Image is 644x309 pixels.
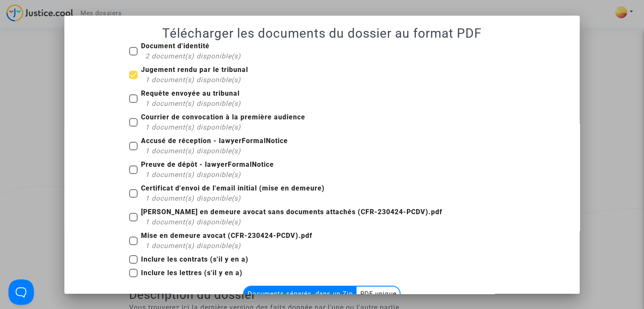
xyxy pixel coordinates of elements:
span: 1 document(s) disponible(s) [145,242,241,250]
span: 1 document(s) disponible(s) [145,147,241,155]
span: 2 document(s) disponible(s) [145,52,241,60]
b: Accusé de réception - lawyerFormalNotice [141,137,288,145]
b: Courrier de convocation à la première audience [141,113,305,121]
b: Inclure les contrats (s'il y en a) [141,255,249,263]
b: [PERSON_NAME] en demeure avocat sans documents attachés (CFR-230424-PCDV).pdf [141,208,442,216]
multi-toggle-item: PDF unique [357,287,400,301]
multi-toggle-item: Documents séparés, dans un Zip [244,287,357,301]
span: 1 document(s) disponible(s) [145,194,241,202]
span: 1 document(s) disponible(s) [145,171,241,179]
iframe: Help Scout Beacon - Open [8,279,34,305]
b: Jugement rendu par le tribunal [141,66,248,74]
span: 1 document(s) disponible(s) [145,123,241,131]
span: 1 document(s) disponible(s) [145,99,241,108]
b: Certificat d'envoi de l'email initial (mise en demeure) [141,184,325,192]
span: 1 document(s) disponible(s) [145,76,241,84]
b: Preuve de dépôt - lawyerFormalNotice [141,160,274,168]
b: Requête envoyée au tribunal [141,89,240,97]
b: Mise en demeure avocat (CFR-230424-PCDV).pdf [141,232,312,240]
h1: Télécharger les documents du dossier au format PDF [75,26,569,41]
span: 1 document(s) disponible(s) [145,218,241,226]
b: Document d'identité [141,42,210,50]
b: Inclure les lettres (s'il y en a) [141,269,243,277]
